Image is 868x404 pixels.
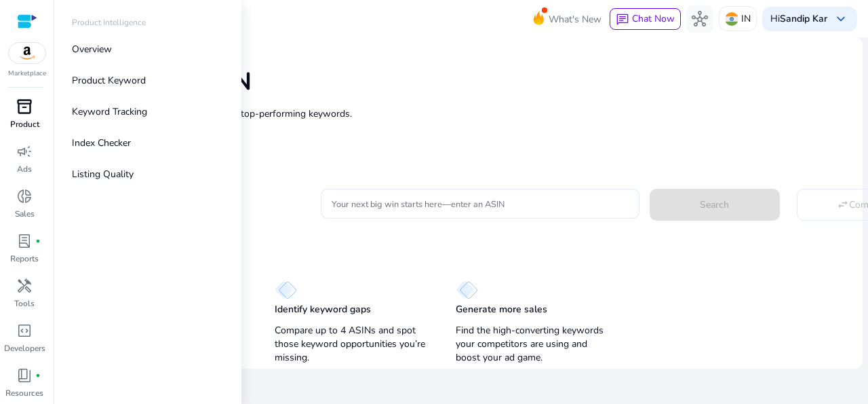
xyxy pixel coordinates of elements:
img: in.svg [725,12,738,26]
button: chatChat Now [610,8,681,30]
span: code_blocks [16,323,33,339]
p: Product [10,118,39,130]
b: Sandip Kar [780,12,827,25]
p: Sales [15,208,35,220]
p: IN [741,7,751,31]
p: Marketplace [8,69,46,79]
span: lab_profile [16,233,33,249]
p: Tools [14,297,35,310]
span: keyboard_arrow_down [833,11,849,27]
p: Product Intelligence [72,16,146,29]
p: Reports [10,253,39,265]
p: Compare up to 4 ASINs and spot those keyword opportunities you’re missing. [275,324,429,365]
p: Listing Quality [72,167,134,181]
p: Hi [770,14,827,24]
span: campaign [16,143,33,160]
span: fiber_manual_record [35,238,41,244]
p: Product Keyword [72,73,146,88]
p: Resources [5,387,43,399]
p: Generate more sales [456,303,547,316]
img: diamond.svg [456,280,478,299]
span: donut_small [16,188,33,204]
span: chat [616,13,629,26]
h1: Reverse ASIN [94,67,849,96]
img: amazon.svg [9,43,45,63]
span: hub [692,11,708,27]
p: Enter up to 4 ASINs and find their top-performing keywords. [94,107,849,121]
p: Identify keyword gaps [275,303,371,316]
span: book_4 [16,367,33,384]
p: Index Checker [72,136,131,150]
img: diamond.svg [275,280,297,299]
span: Chat Now [632,12,675,25]
button: hub [686,5,713,33]
p: Keyword Tracking [72,105,147,119]
span: fiber_manual_record [35,373,41,378]
p: Overview [72,42,112,56]
span: What's New [549,7,601,31]
span: inventory_2 [16,98,33,115]
p: Find the high-converting keywords your competitors are using and boost your ad game. [456,324,610,365]
p: Ads [17,163,32,175]
span: handyman [16,278,33,294]
p: Developers [4,342,45,354]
